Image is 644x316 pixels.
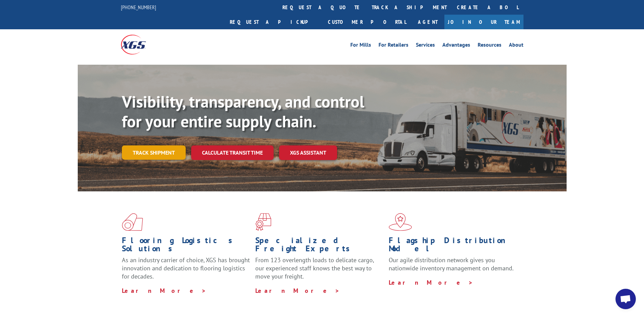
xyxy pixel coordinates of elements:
a: For Mills [350,42,371,50]
a: Learn More > [122,287,206,295]
a: Join Our Team [444,15,523,29]
a: Services [416,42,435,50]
span: As an industry carrier of choice, XGS has brought innovation and dedication to flooring logistics... [122,256,250,280]
h1: Specialized Freight Experts [255,236,384,256]
div: Open chat [615,289,636,309]
a: Advantages [442,42,470,50]
a: Customer Portal [323,15,411,29]
img: xgs-icon-total-supply-chain-intelligence-red [122,213,143,231]
a: Agent [411,15,444,29]
img: xgs-icon-flagship-distribution-model-red [389,213,412,231]
a: About [509,42,523,50]
b: Visibility, transparency, and control for your entire supply chain. [122,91,364,132]
p: From 123 overlength loads to delicate cargo, our experienced staff knows the best way to move you... [255,256,384,286]
a: Track shipment [122,145,186,160]
a: Learn More > [255,287,340,295]
a: Calculate transit time [191,145,274,160]
a: Learn More > [389,279,473,286]
a: [PHONE_NUMBER] [121,4,156,11]
h1: Flagship Distribution Model [389,236,517,256]
a: Resources [478,42,501,50]
a: For Retailers [379,42,408,50]
a: Request a pickup [225,15,323,29]
h1: Flooring Logistics Solutions [122,236,250,256]
img: xgs-icon-focused-on-flooring-red [255,213,271,231]
a: XGS ASSISTANT [279,145,337,160]
span: Our agile distribution network gives you nationwide inventory management on demand. [389,256,514,272]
